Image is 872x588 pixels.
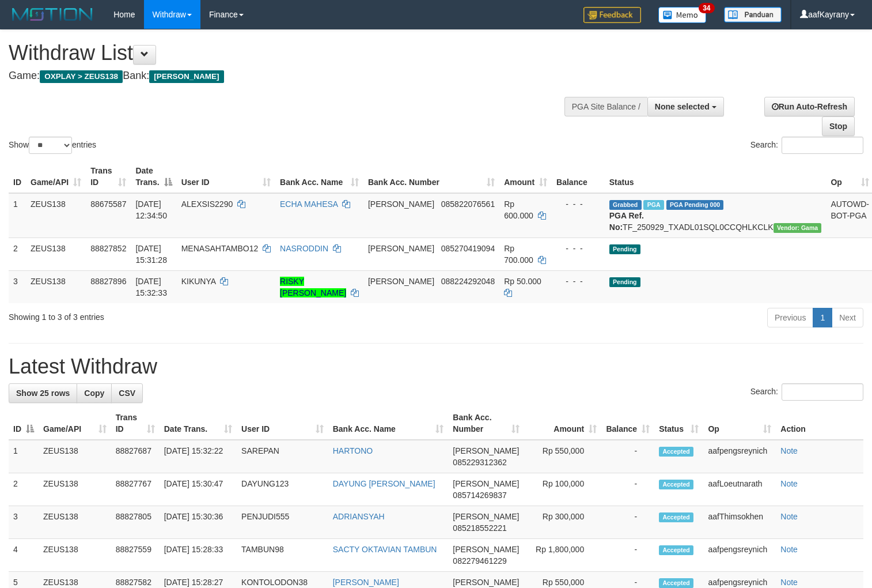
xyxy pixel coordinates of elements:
span: [DATE] 15:32:33 [135,277,167,297]
button: None selected [647,97,724,116]
th: Balance [552,160,605,193]
th: Trans ID: activate to sort column ascending [86,160,131,193]
div: PGA Site Balance / [564,97,647,116]
th: Bank Acc. Number: activate to sort column ascending [448,407,524,440]
td: - [601,539,654,572]
th: Status: activate to sort column ascending [654,407,703,440]
h4: Game: Bank: [9,70,570,82]
td: Rp 1,800,000 [524,539,601,572]
td: 88827805 [111,506,160,539]
img: Feedback.jpg [583,7,641,23]
td: - [601,506,654,539]
input: Search: [782,383,863,401]
td: TAMBUN98 [237,539,328,572]
a: DAYUNG [PERSON_NAME] [333,479,435,488]
span: CSV [119,389,135,398]
span: [PERSON_NAME] [453,479,519,488]
a: Show 25 rows [9,383,77,403]
td: aafLoeutnarath [703,473,776,506]
td: SAREPAN [237,440,328,473]
a: 1 [813,308,832,327]
td: ZEUS138 [26,270,86,303]
a: ECHA MAHESA [280,199,338,209]
label: Show entries [9,137,96,154]
span: Grabbed [609,200,642,210]
span: Copy 082279461229 to clipboard [453,556,506,566]
td: Rp 550,000 [524,440,601,473]
span: Vendor URL: https://trx31.1velocity.biz [774,223,822,233]
th: Amount: activate to sort column ascending [524,407,601,440]
select: Showentries [29,137,72,154]
td: [DATE] 15:32:22 [160,440,237,473]
th: User ID: activate to sort column ascending [177,160,275,193]
label: Search: [750,383,863,401]
a: Stop [822,116,855,136]
input: Search: [782,137,863,154]
span: [PERSON_NAME] [453,512,519,521]
th: ID [9,160,26,193]
a: RISKY [PERSON_NAME] [280,277,346,297]
td: aafpengsreynich [703,539,776,572]
a: HARTONO [333,446,373,455]
div: - - - [556,276,600,287]
th: Action [776,407,863,440]
th: ID: activate to sort column descending [9,407,39,440]
span: Copy 085270419094 to clipboard [441,244,495,253]
a: CSV [111,383,143,403]
h1: Latest Withdraw [9,355,863,378]
th: Date Trans.: activate to sort column descending [131,160,176,193]
td: 1 [9,440,39,473]
span: PGA Pending [666,200,724,210]
div: - - - [556,198,600,210]
span: Accepted [659,480,693,489]
span: Accepted [659,512,693,522]
td: 3 [9,506,39,539]
span: [PERSON_NAME] [453,578,519,587]
td: 88827687 [111,440,160,473]
td: TF_250929_TXADL01SQL0CCQHLKCLK [605,193,826,238]
a: Run Auto-Refresh [764,97,855,116]
span: 88827852 [90,244,126,253]
th: Bank Acc. Name: activate to sort column ascending [328,407,449,440]
span: Copy 088224292048 to clipboard [441,277,495,286]
span: [DATE] 15:31:28 [135,244,167,265]
span: 34 [699,3,714,13]
label: Search: [750,137,863,154]
h1: Withdraw List [9,42,570,65]
td: ZEUS138 [26,193,86,238]
td: [DATE] 15:28:33 [160,539,237,572]
td: 4 [9,539,39,572]
span: KIKUNYA [181,277,216,286]
td: ZEUS138 [39,539,111,572]
td: 2 [9,473,39,506]
th: Trans ID: activate to sort column ascending [111,407,160,440]
th: Amount: activate to sort column ascending [499,160,552,193]
td: 88827559 [111,539,160,572]
div: - - - [556,243,600,254]
td: 3 [9,270,26,303]
span: Show 25 rows [16,389,70,398]
span: 88675587 [90,199,126,209]
span: Copy 085714269837 to clipboard [453,491,506,500]
td: 2 [9,238,26,270]
th: User ID: activate to sort column ascending [237,407,328,440]
img: Button%20Memo.svg [658,7,707,23]
th: Bank Acc. Name: activate to sort column ascending [275,160,363,193]
th: Game/API: activate to sort column ascending [39,407,111,440]
th: Balance: activate to sort column ascending [601,407,654,440]
span: None selected [655,102,710,111]
span: Copy 085822076561 to clipboard [441,199,495,209]
span: Copy [84,389,104,398]
span: Accepted [659,545,693,555]
td: aafThimsokhen [703,506,776,539]
td: 1 [9,193,26,238]
span: [PERSON_NAME] [453,446,519,455]
span: Rp 50.000 [504,277,541,286]
a: Note [780,545,798,554]
img: MOTION_logo.png [9,6,96,23]
th: Status [605,160,826,193]
th: Bank Acc. Number: activate to sort column ascending [363,160,499,193]
td: 88827767 [111,473,160,506]
span: [PERSON_NAME] [368,244,434,253]
th: Game/API: activate to sort column ascending [26,160,86,193]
